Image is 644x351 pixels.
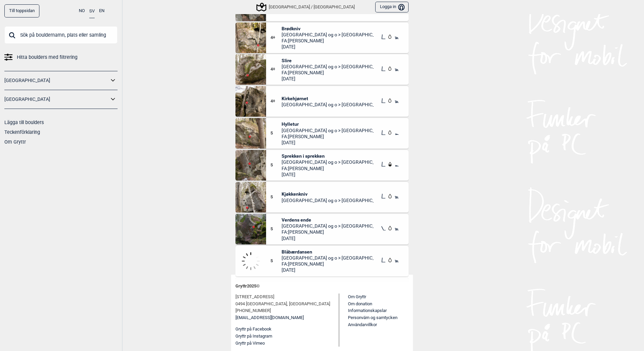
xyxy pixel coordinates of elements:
[348,315,397,320] a: Personvärn og samtycken
[235,150,266,181] img: Sprekken i sprekken 210321
[235,314,304,321] a: [EMAIL_ADDRESS][DOMAIN_NAME]
[235,294,274,301] span: [STREET_ADDRESS]
[89,4,95,18] button: SV
[348,301,372,306] a: Om donation
[235,333,272,340] button: Gryttr på Instagram
[257,3,355,11] div: [GEOGRAPHIC_DATA] / [GEOGRAPHIC_DATA]
[282,121,374,127] span: Hylletur
[282,171,374,178] span: [DATE]
[4,94,109,104] a: [GEOGRAPHIC_DATA]
[282,133,374,140] span: FA: [PERSON_NAME]
[282,127,374,133] span: [GEOGRAPHIC_DATA] og o > [GEOGRAPHIC_DATA] / K
[282,57,374,64] span: Slire
[235,54,409,85] div: Slire 2104104+Slire[GEOGRAPHIC_DATA] og o > [GEOGRAPHIC_DATA] / KFA:[PERSON_NAME][DATE]
[282,267,374,273] span: [DATE]
[282,191,374,197] span: Kjøkkenkniv
[235,23,266,53] img: Brodkniv
[235,150,409,181] div: Sprekken i sprekken 2103215Sprekken i sprekken[GEOGRAPHIC_DATA] og o > [GEOGRAPHIC_DATA] / KFA:[P...
[282,76,374,82] span: [DATE]
[282,32,374,38] span: [GEOGRAPHIC_DATA] og o > [GEOGRAPHIC_DATA] / K
[235,54,266,85] img: Slire 210410
[282,38,374,44] span: FA: [PERSON_NAME]
[348,308,387,313] a: Informationskapslar
[4,26,118,44] input: Sök på bouldernamn, plats eller samling
[4,129,40,135] a: Teckenförklaring
[235,182,409,212] div: Kjokkenkniv 2104115Kjøkkenkniv[GEOGRAPHIC_DATA] og o > [GEOGRAPHIC_DATA] / K
[348,322,377,327] a: Användarvillkor
[282,261,374,267] span: FA: [PERSON_NAME]
[348,294,366,299] a: Om Gryttr
[4,52,118,62] a: Hitta boulders med filtrering
[375,2,409,13] button: Logga in
[235,279,409,294] div: Gryttr 2025 ©
[282,249,374,255] span: Blåbærdansen
[235,23,409,53] div: Brodkniv4+Brødkniv[GEOGRAPHIC_DATA] og o > [GEOGRAPHIC_DATA] / KFA:[PERSON_NAME][DATE]
[282,197,374,203] span: [GEOGRAPHIC_DATA] og o > [GEOGRAPHIC_DATA] / K
[282,153,374,159] span: Sprekken i sprekken
[282,165,374,171] span: FA: [PERSON_NAME]
[270,67,282,72] span: 4+
[235,118,409,149] div: Hylletur 2104105Hylletur[GEOGRAPHIC_DATA] og o > [GEOGRAPHIC_DATA] / KFA:[PERSON_NAME][DATE]
[4,4,39,17] a: Till toppsidan
[235,301,330,308] span: 0494 [GEOGRAPHIC_DATA], [GEOGRAPHIC_DATA]
[282,140,374,146] span: [DATE]
[282,64,374,70] span: [GEOGRAPHIC_DATA] og o > [GEOGRAPHIC_DATA] / K
[282,235,374,241] span: [DATE]
[282,44,374,50] span: [DATE]
[282,70,374,76] span: FA: [PERSON_NAME]
[235,340,265,347] button: Gryttr på Vimeo
[4,76,109,85] a: [GEOGRAPHIC_DATA]
[270,258,282,264] span: 5
[270,226,282,232] span: 5
[282,229,374,235] span: FA: [PERSON_NAME]
[270,35,282,41] span: 4+
[235,307,271,314] span: [PHONE_NUMBER]
[17,52,77,62] span: Hitta boulders med filtrering
[270,130,282,136] span: 5
[270,194,282,200] span: 5
[235,182,266,212] img: Kjokkenkniv 210411
[235,214,266,244] img: Verdens ende 210602
[282,159,374,165] span: [GEOGRAPHIC_DATA] og o > [GEOGRAPHIC_DATA] / K
[235,86,266,117] img: Kirkehjornet 210410
[4,139,26,145] a: Om Gryttr
[282,217,374,223] span: Verdens ende
[4,120,44,125] a: Lägga till boulders
[235,246,409,276] div: 5Blåbærdansen[GEOGRAPHIC_DATA] og o > [GEOGRAPHIC_DATA] / KFA:[PERSON_NAME][DATE]
[282,223,374,229] span: [GEOGRAPHIC_DATA] og o > [GEOGRAPHIC_DATA] / K
[99,4,104,17] button: EN
[282,26,374,32] span: Brødkniv
[235,326,271,333] button: Gryttr på Facebook
[235,278,409,308] div: 5Duplo[GEOGRAPHIC_DATA] og o > [GEOGRAPHIC_DATA] / K
[282,95,374,102] span: Kirkehjørnet
[79,4,85,17] button: NO
[282,102,374,108] span: [GEOGRAPHIC_DATA] og o > [GEOGRAPHIC_DATA] / K
[235,86,409,117] div: Kirkehjornet 2104104+Kirkehjørnet[GEOGRAPHIC_DATA] og o > [GEOGRAPHIC_DATA] / K
[270,162,282,168] span: 5
[235,214,409,244] div: Verdens ende 2106025Verdens ende[GEOGRAPHIC_DATA] og o > [GEOGRAPHIC_DATA] / KFA:[PERSON_NAME][DATE]
[270,99,282,104] span: 4+
[235,118,266,149] img: Hylletur 210410
[282,255,374,261] span: [GEOGRAPHIC_DATA] og o > [GEOGRAPHIC_DATA] / K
